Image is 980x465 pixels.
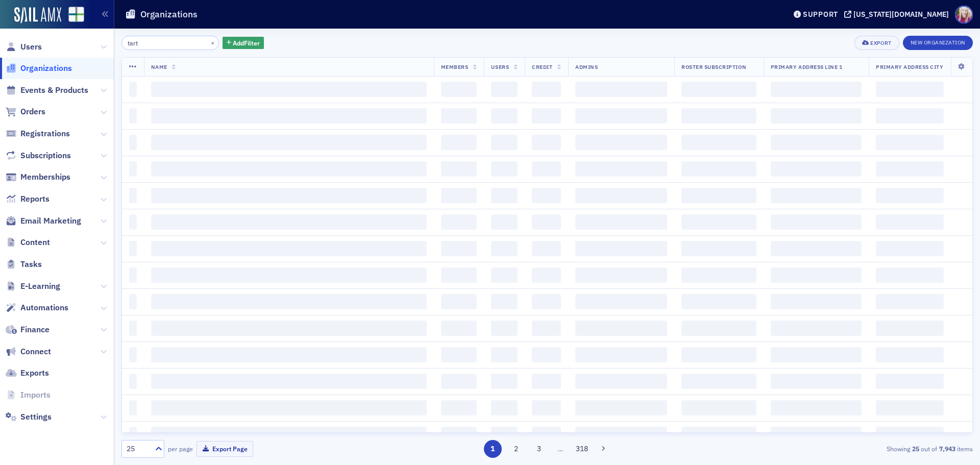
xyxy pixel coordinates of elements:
div: Showing out of items [696,444,973,453]
div: Export [870,40,891,46]
span: ‌ [771,347,862,362]
strong: 7,943 [937,444,957,453]
span: ‌ [876,294,944,309]
span: Organizations [20,63,72,74]
span: ‌ [441,347,477,362]
a: Organizations [6,63,72,74]
button: 2 [507,440,525,458]
span: ‌ [441,161,477,177]
a: Exports [6,368,49,379]
span: ‌ [681,400,756,415]
span: Settings [20,411,52,423]
span: ‌ [876,188,944,203]
a: View Homepage [61,7,84,24]
span: Events & Products [20,85,88,96]
span: Reports [20,193,50,205]
span: Orders [20,106,45,117]
span: ‌ [681,294,756,309]
span: ‌ [151,82,427,97]
span: ‌ [876,347,944,362]
span: ‌ [575,108,667,124]
span: Users [20,41,42,53]
span: ‌ [532,135,561,150]
span: Add Filter [233,38,260,47]
span: ‌ [441,214,477,230]
span: Profile [955,6,973,23]
span: ‌ [491,400,518,415]
span: ‌ [575,82,667,97]
span: ‌ [491,241,518,256]
a: Content [6,237,50,248]
span: ‌ [441,82,477,97]
span: Members [441,63,469,70]
span: ‌ [151,214,427,230]
span: Automations [20,302,68,313]
span: ‌ [129,82,137,97]
span: ‌ [151,241,427,256]
span: ‌ [532,108,561,124]
span: ‌ [491,427,518,442]
span: ‌ [151,347,427,362]
span: ‌ [441,321,477,336]
span: ‌ [532,400,561,415]
span: ‌ [681,214,756,230]
span: ‌ [441,241,477,256]
span: ‌ [575,135,667,150]
span: ‌ [532,294,561,309]
span: ‌ [681,135,756,150]
button: × [208,38,217,47]
span: ‌ [681,347,756,362]
span: Exports [20,368,49,379]
span: ‌ [151,400,427,415]
span: ‌ [771,374,862,389]
span: ‌ [876,374,944,389]
span: ‌ [532,82,561,97]
span: ‌ [575,347,667,362]
span: ‌ [681,241,756,256]
span: ‌ [532,321,561,336]
span: ‌ [491,108,518,124]
span: ‌ [491,82,518,97]
span: ‌ [532,188,561,203]
span: ‌ [771,214,862,230]
span: ‌ [876,241,944,256]
span: ‌ [129,108,137,124]
a: Registrations [6,128,70,139]
span: ‌ [771,135,862,150]
span: Imports [20,389,51,401]
button: AddFilter [223,37,264,50]
span: ‌ [151,161,427,177]
span: ‌ [129,161,137,177]
a: Tasks [6,259,42,270]
button: Export [854,36,899,50]
span: ‌ [876,400,944,415]
span: ‌ [681,267,756,283]
div: Support [803,10,838,19]
span: Users [491,63,509,70]
span: Name [151,63,167,70]
span: ‌ [575,214,667,230]
span: ‌ [532,214,561,230]
span: ‌ [151,267,427,283]
span: ‌ [575,267,667,283]
span: Admins [575,63,598,70]
span: Roster Subscription [681,63,746,70]
span: ‌ [532,427,561,442]
span: ‌ [491,135,518,150]
span: ‌ [441,400,477,415]
a: Finance [6,324,50,335]
span: ‌ [441,188,477,203]
span: ‌ [532,374,561,389]
span: ‌ [575,188,667,203]
span: ‌ [532,161,561,177]
div: 25 [127,444,149,454]
span: … [553,444,568,453]
span: ‌ [876,427,944,442]
h1: Organizations [140,8,198,20]
a: Automations [6,302,68,313]
span: ‌ [876,161,944,177]
span: ‌ [491,294,518,309]
span: ‌ [771,294,862,309]
span: ‌ [771,267,862,283]
span: ‌ [441,135,477,150]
